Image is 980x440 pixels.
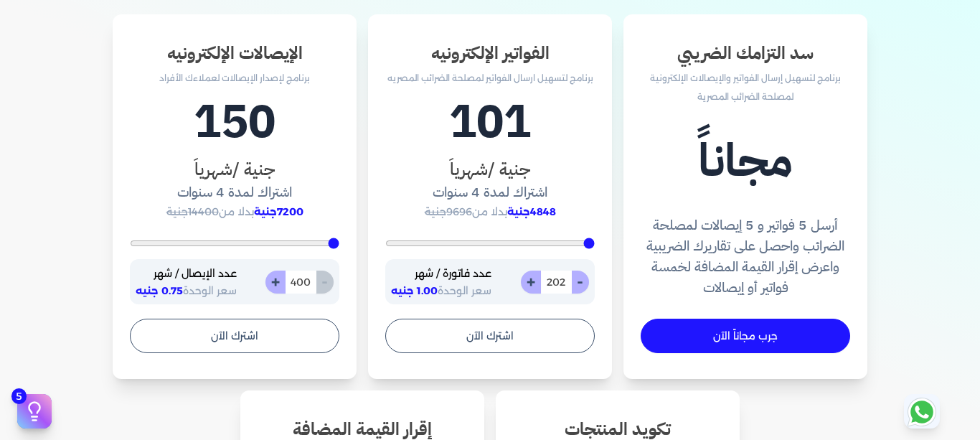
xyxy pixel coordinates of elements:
[265,271,286,294] button: +
[391,284,438,297] span: 1.00 جنيه
[641,126,850,195] h1: مجاناً
[521,271,541,294] button: +
[166,205,219,218] span: 14400جنية
[385,156,595,182] h3: جنية /شهرياَ
[385,182,595,203] h4: اشتراك لمدة 4 سنوات
[385,88,595,156] h1: 101
[571,271,589,294] button: -
[130,88,339,156] h1: 150
[391,265,491,284] p: عدد فاتورة / شهر
[130,40,339,66] h3: الإيصالات الإلكترونيه
[130,203,339,222] p: بدلا من
[641,69,850,106] p: برنامج لتسهيل إرسال الفواتير والإيصالات الإلكترونية لمصلحة الضرائب المصرية
[391,284,491,297] span: سعر الوحدة
[285,271,316,294] input: 0
[385,40,595,66] h3: الفواتير الإلكترونيه
[136,265,237,284] p: عدد الإيصال / شهر
[385,319,595,353] button: اشترك الآن
[130,69,339,88] p: برنامج لإصدار الإيصالات لعملاءك الأفراد
[540,271,572,294] input: 0
[385,69,595,88] p: برنامج لتسهيل ارسال الفواتير لمصلحة الضرائب المصريه
[136,284,237,297] span: سعر الوحدة
[254,205,303,218] span: 7200جنية
[425,205,472,218] span: 9696جنية
[641,40,850,66] h3: سد التزامك الضريبي
[641,319,850,353] a: جرب مجاناً الآن
[641,215,850,298] h4: أرسل 5 فواتير و 5 إيصالات لمصلحة الضرائب واحصل على تقاريرك الضريبية واعرض إقرار القيمة المضافة لخ...
[130,156,339,182] h3: جنية /شهرياَ
[130,182,339,203] h4: اشتراك لمدة 4 سنوات
[385,203,595,222] p: بدلا من
[507,205,556,218] span: 4848جنية
[136,284,183,297] span: 0.75 جنيه
[11,388,27,404] span: 5
[17,394,52,429] button: 5
[130,319,339,353] button: اشترك الآن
